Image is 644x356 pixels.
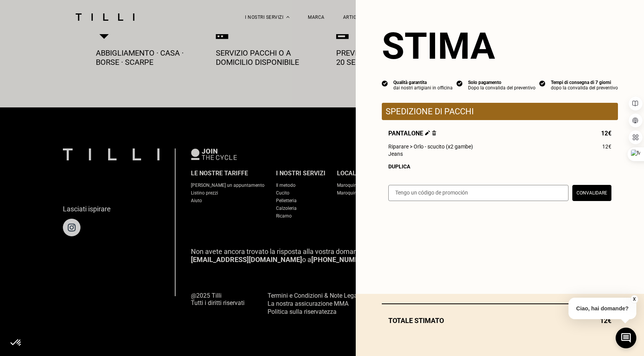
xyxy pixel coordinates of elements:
[382,25,618,68] section: Stima
[393,85,453,91] div: dai nostri artigiani in officina
[568,298,636,319] p: Ciao, hai domande?
[386,107,614,116] p: Spedizione di pacchi
[551,80,618,85] div: Tempi di consegna di 7 giorni
[388,185,568,201] input: Tengo un código de promoción
[393,80,453,85] div: Qualità garantita
[602,143,611,150] span: 12€
[631,295,638,303] button: X
[432,130,436,135] img: Elimina
[388,130,436,137] span: Pantalone
[468,80,536,85] div: Solo pagamento
[539,80,545,87] img: icon list info
[388,143,473,150] span: Riparare > Orlo - scucito (x2 gambe)
[457,80,463,87] img: icon list info
[388,151,403,157] span: Jeans
[551,85,618,91] div: dopo la convalida del preventivo
[601,130,611,137] span: 12€
[382,80,388,87] img: icon list info
[425,130,430,135] img: Modifica
[388,163,611,170] div: Duplica
[382,316,618,325] div: Totale stimato
[572,185,611,201] button: Convalidare
[468,85,536,91] div: Dopo la convalida del preventivo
